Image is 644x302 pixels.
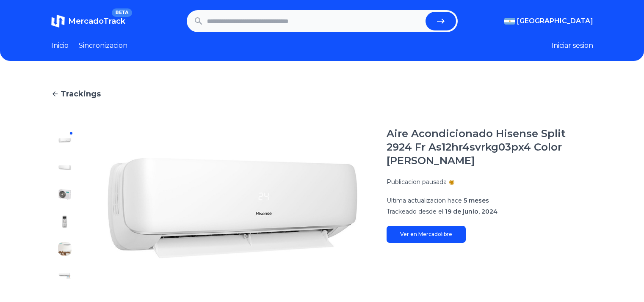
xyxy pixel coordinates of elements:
img: Aire Acondicionado Hisense Split 2924 Fr As12hr4svrkg03px4 Color Blanco [58,215,72,228]
span: [GEOGRAPHIC_DATA] [517,16,593,26]
img: Aire Acondicionado Hisense Split 2924 Fr As12hr4svrkg03px4 Color Blanco [58,134,72,147]
img: Aire Acondicionado Hisense Split 2924 Fr As12hr4svrkg03px4 Color Blanco [58,269,72,283]
span: 5 meses [464,197,489,204]
span: Trackeado desde el [387,208,443,215]
span: 19 de junio, 2024 [445,208,498,215]
button: [GEOGRAPHIC_DATA] [504,16,593,26]
p: Publicacion pausada [387,178,447,186]
span: MercadoTrack [68,16,125,26]
img: Aire Acondicionado Hisense Split 2924 Fr As12hr4svrkg03px4 Color Blanco [58,161,72,174]
a: Ver en Mercadolibre [387,226,466,243]
img: Aire Acondicionado Hisense Split 2924 Fr As12hr4svrkg03px4 Color Blanco [58,242,72,255]
span: Ultima actualizacion hace [387,197,462,204]
a: MercadoTrackBETA [51,14,125,28]
h1: Aire Acondicionado Hisense Split 2924 Fr As12hr4svrkg03px4 Color [PERSON_NAME] [387,127,593,167]
span: BETA [112,8,132,17]
img: Aire Acondicionado Hisense Split 2924 Fr As12hr4svrkg03px4 Color Blanco [58,188,72,201]
img: MercadoTrack [51,14,65,28]
button: Iniciar sesion [551,41,593,51]
img: Argentina [504,18,515,25]
a: Sincronizacion [79,41,127,51]
img: Aire Acondicionado Hisense Split 2924 Fr As12hr4svrkg03px4 Color Blanco [95,127,370,289]
a: Inicio [51,41,69,51]
a: Trackings [51,88,593,100]
span: Trackings [61,88,101,100]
